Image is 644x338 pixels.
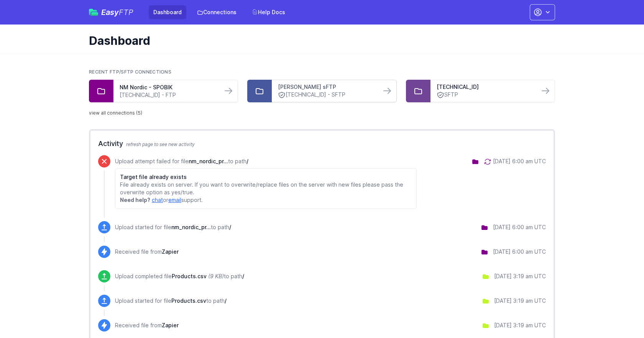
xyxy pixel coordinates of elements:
[120,196,412,204] p: or support.
[437,83,533,91] a: [TECHNICAL_ID]
[89,9,98,16] img: easyftp_logo.png
[225,297,227,304] span: /
[171,297,206,304] span: Products.csv
[494,272,546,280] div: [DATE] 3:19 am UTC
[120,84,216,91] a: NM Nordic - SPOBIK
[89,8,133,16] a: EasyFTP
[171,224,211,230] span: nm_nordic_products_csv_spobik.xlsx
[115,248,179,256] p: Received file from
[606,300,635,329] iframe: Drift Widget Chat Controller
[89,69,555,75] h2: Recent FTP/SFTP Connections
[162,248,179,255] span: Zapier
[189,158,228,164] span: nm_nordic_products_csv_spobik.xlsx
[101,8,133,16] span: Easy
[120,181,412,196] p: File already exists on server. If you want to overwrite/replace files on the server with new file...
[168,197,181,203] a: email
[247,5,290,19] a: Help Docs
[115,223,231,231] p: Upload started for file to path
[242,273,244,279] span: /
[98,138,546,149] h2: Activity
[208,273,224,279] i: (9 KB)
[120,197,150,203] strong: Need help?
[229,224,231,230] span: /
[493,248,546,256] div: [DATE] 6:00 am UTC
[437,91,533,99] a: SFTP
[126,141,195,147] span: refresh page to see new activity
[152,197,163,203] a: chat
[246,158,248,164] span: /
[115,322,179,329] p: Received file from
[89,110,142,116] a: view all connections (5)
[115,297,227,305] p: Upload started for file to path
[493,223,546,231] div: [DATE] 6:00 am UTC
[494,322,546,329] div: [DATE] 3:19 am UTC
[278,83,375,91] a: [PERSON_NAME] sFTP
[120,173,412,181] h6: Target file already exists
[149,5,186,19] a: Dashboard
[278,91,375,99] a: [TECHNICAL_ID] - SFTP
[115,158,417,165] p: Upload attempt failed for file to path
[172,273,207,279] span: Products.csv
[162,322,179,328] span: Zapier
[89,34,549,48] h1: Dashboard
[119,8,133,17] span: FTP
[120,91,216,99] a: [TECHNICAL_ID] - FTP
[494,297,546,305] div: [DATE] 3:19 am UTC
[115,272,244,280] p: Upload completed file to path
[493,158,546,165] div: [DATE] 6:00 am UTC
[192,5,241,19] a: Connections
